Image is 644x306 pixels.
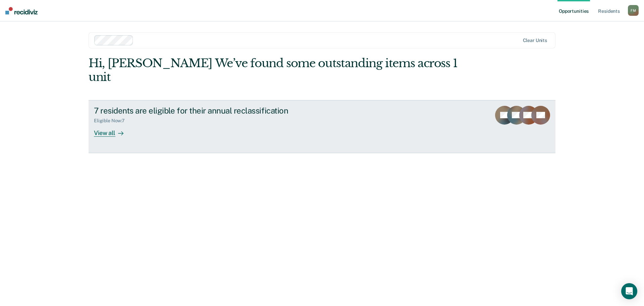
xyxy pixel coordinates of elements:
div: F M [628,5,639,16]
div: View all [94,124,131,137]
img: Recidiviz [5,7,38,14]
div: 7 residents are eligible for their annual reclassification [94,106,329,116]
button: FM [628,5,639,16]
div: Eligible Now : 7 [94,118,130,124]
div: Open Intercom Messenger [621,283,637,299]
a: 7 residents are eligible for their annual reclassificationEligible Now:7View all [89,100,555,153]
div: Hi, [PERSON_NAME] We’ve found some outstanding items across 1 unit [89,56,462,84]
div: Clear units [523,38,547,43]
